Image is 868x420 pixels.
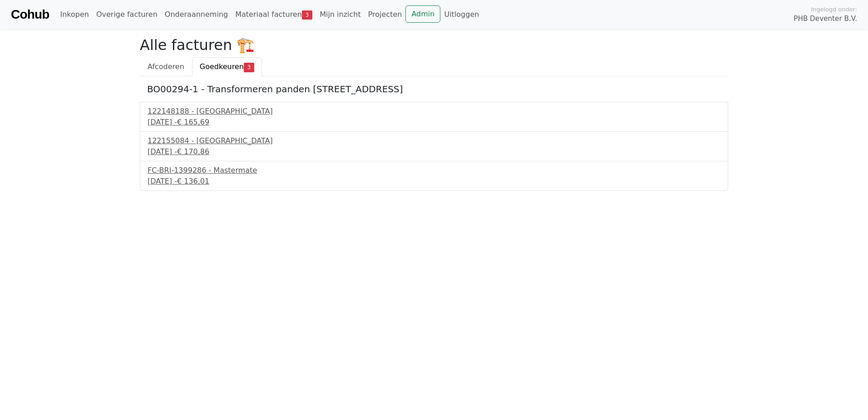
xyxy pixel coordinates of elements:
[148,176,720,187] div: [DATE] -
[161,5,232,24] a: Onderaanneming
[405,5,440,23] a: Admin
[232,5,316,24] a: Materiaal facturen3
[11,4,49,25] a: Cohub
[148,165,720,176] div: FC-BRI-1399286 - Mastermate
[148,146,720,157] div: [DATE] -
[148,117,720,128] div: [DATE] -
[192,57,262,76] a: Goedkeuren3
[316,5,365,24] a: Mijn inzicht
[93,5,161,24] a: Overige facturen
[811,5,857,14] span: Ingelogd onder:
[177,147,209,156] span: € 170,86
[177,118,209,126] span: € 165,69
[200,62,244,71] span: Goedkeuren
[148,62,184,71] span: Afcoderen
[244,63,254,72] span: 3
[148,135,720,157] a: 122155084 - [GEOGRAPHIC_DATA][DATE] -€ 170,86
[440,5,483,24] a: Uitloggen
[148,106,720,128] a: 122148188 - [GEOGRAPHIC_DATA][DATE] -€ 165,69
[147,84,721,95] h5: BO00294-1 - Transformeren panden [STREET_ADDRESS]
[148,106,720,117] div: 122148188 - [GEOGRAPHIC_DATA]
[794,14,857,24] span: PHB Deventer B.V.
[365,5,406,24] a: Projecten
[148,135,720,146] div: 122155084 - [GEOGRAPHIC_DATA]
[140,57,192,76] a: Afcoderen
[177,177,209,185] span: € 136,01
[148,165,720,187] a: FC-BRI-1399286 - Mastermate[DATE] -€ 136,01
[302,10,312,20] span: 3
[56,5,92,24] a: Inkopen
[140,36,728,54] h2: Alle facturen 🏗️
